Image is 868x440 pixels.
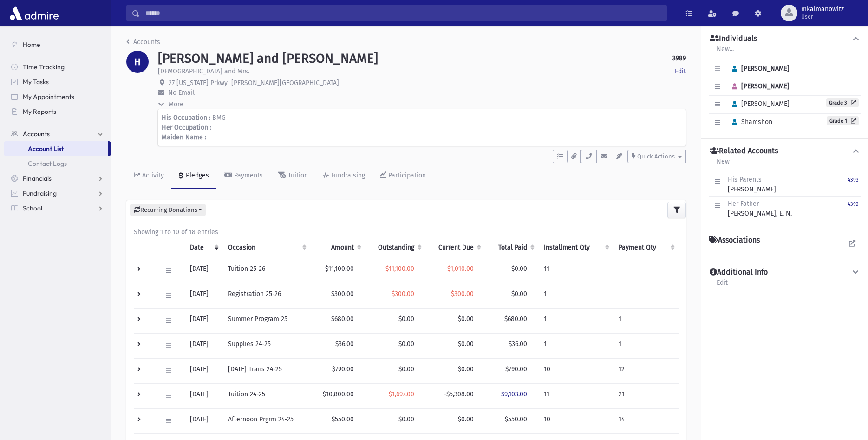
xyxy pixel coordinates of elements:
div: Fundraising [329,171,365,179]
td: Tuition 25-26 [222,258,310,283]
span: More [169,100,183,108]
td: [DATE] [184,333,222,358]
div: Activity [140,171,164,179]
td: [DATE] [184,258,222,283]
span: $0.00 [458,365,474,373]
td: 1 [613,333,679,358]
button: More [158,99,184,109]
td: [DATE] [184,408,222,433]
small: 4392 [848,201,859,207]
span: $0.00 [458,315,474,323]
a: Contact Logs [4,156,111,171]
span: $1,010.00 [447,265,474,273]
span: $0.00 [511,265,527,273]
td: $10,800.00 [310,383,365,408]
span: $0.00 [398,315,414,323]
td: $36.00 [310,333,365,358]
td: Afternoon Prgrm 24-25 [222,408,310,433]
td: Summer Program 25 [222,308,310,333]
a: Grade 3 [826,98,859,107]
span: $0.00 [398,365,414,373]
span: Fundraising [23,189,57,197]
span: Account List [28,144,64,153]
div: [PERSON_NAME] [728,175,776,194]
p: [DEMOGRAPHIC_DATA] and Mrs. [158,66,249,76]
a: Fundraising [315,163,372,189]
span: $0.00 [511,290,527,298]
div: H [126,51,149,73]
span: No Email [168,89,195,97]
nav: breadcrumb [126,37,160,51]
a: School [4,201,111,216]
small: 4393 [848,177,859,183]
span: 27 [US_STATE] Prkwy [169,79,228,87]
span: User [801,13,844,20]
span: $680.00 [504,315,527,323]
span: $11,100.00 [385,265,414,273]
span: My Reports [23,107,56,116]
td: [DATE] [184,358,222,383]
td: 1 [538,283,613,308]
th: Date: activate to sort column ascending [184,237,222,258]
span: $0.00 [398,415,414,423]
h1: [PERSON_NAME] and [PERSON_NAME] [158,51,378,66]
span: $300.00 [451,290,474,298]
span: $0.00 [398,340,414,348]
a: Edit [716,277,728,294]
td: [DATE] Trans 24-25 [222,358,310,383]
td: $550.00 [310,408,365,433]
span: My Tasks [23,78,49,86]
span: $300.00 [392,290,414,298]
a: My Reports [4,104,111,119]
a: Accounts [4,126,111,141]
span: Contact Logs [28,159,67,168]
td: 1 [538,333,613,358]
a: 4393 [848,175,859,194]
h4: Associations [709,236,760,245]
span: His Parents [728,176,762,184]
td: [DATE] [184,283,222,308]
strong: Her Occupation : [162,124,211,131]
h4: Additional Info [710,268,768,277]
td: Registration 25-26 [222,283,310,308]
span: Time Tracking [23,63,65,71]
td: 1 [538,308,613,333]
div: Tuition [286,171,308,179]
span: [PERSON_NAME][GEOGRAPHIC_DATA] [231,79,339,87]
div: Showing 1 to 10 of 18 entries [134,227,679,237]
td: $790.00 [310,358,365,383]
span: $36.00 [509,340,527,348]
h4: Related Accounts [710,146,778,156]
span: $550.00 [505,415,527,423]
span: My Appointments [23,92,74,101]
a: Time Tracking [4,59,111,74]
span: $0.00 [458,415,474,423]
div: Pledges [184,171,209,179]
td: 10 [538,358,613,383]
th: Occasion : activate to sort column ascending [222,237,310,258]
strong: His Occupation : [162,114,210,122]
a: Pledges [171,163,216,189]
button: Individuals [709,34,861,44]
td: 11 [538,383,613,408]
div: Payments [232,171,263,179]
span: $790.00 [505,365,527,373]
td: [DATE] [184,383,222,408]
button: Recurring Donations [130,204,206,216]
td: 14 [613,408,679,433]
td: 21 [613,383,679,408]
td: Supplies 24-25 [222,333,310,358]
td: $680.00 [310,308,365,333]
div: Participation [386,171,426,179]
div: [PERSON_NAME], E. N. [728,199,792,218]
a: Home [4,37,111,52]
a: Tuition [270,163,315,189]
span: mkalmanowitz [801,6,844,13]
button: Additional Info [709,268,861,277]
span: Home [23,40,40,49]
a: New... [716,44,734,60]
a: New [716,156,730,173]
th: Current Due: activate to sort column ascending [425,237,485,258]
a: My Tasks [4,74,111,89]
a: My Appointments [4,89,111,104]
